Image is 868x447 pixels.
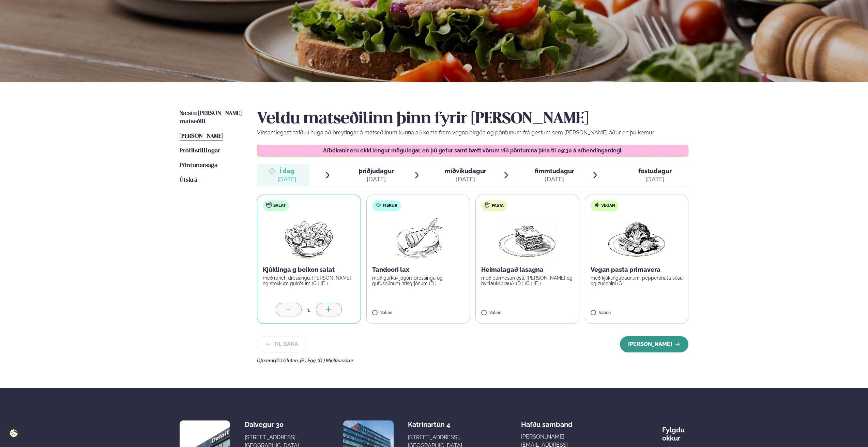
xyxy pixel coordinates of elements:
[180,177,197,183] span: Útskrá
[7,426,21,440] a: Cookie settings
[180,148,220,154] span: Prófílstillingar
[497,217,557,260] img: Lasagna.png
[638,167,672,175] span: föstudagur
[601,203,615,209] span: Vegan
[481,266,574,274] p: Heimalagað lasagna
[376,202,381,208] img: fish.svg
[492,203,504,209] span: Pasta
[180,163,217,168] span: Pöntunarsaga
[257,129,688,137] p: Vinsamlegast hafðu í huga að breytingar á matseðlinum kunna að koma fram vegna birgða og pöntunum...
[485,202,490,208] img: pasta.svg
[180,133,223,139] span: [PERSON_NAME]
[535,167,574,175] span: fimmtudagur
[266,202,272,208] img: salad.svg
[275,358,300,363] span: (G ) Glúten ,
[273,203,286,209] span: Salat
[383,203,397,209] span: Fiskur
[445,175,486,183] div: [DATE]
[607,217,667,260] img: Vegan.png
[318,358,353,363] span: (D ) Mjólkurvörur
[372,266,465,274] p: Tandoori lax
[180,110,243,126] a: Næstu [PERSON_NAME] matseðill
[591,275,683,286] p: með kjúklingabaunum, pepperonata sósu og zucchini (G )
[180,132,223,140] a: [PERSON_NAME]
[180,147,220,155] a: Prófílstillingar
[245,420,299,429] div: Dalvegur 30
[591,266,683,274] p: Vegan pasta primavera
[594,202,599,208] img: Vegan.svg
[264,148,682,153] p: Afbókanir eru ekki lengur mögulegar, en þú getur samt bætt vörum við pöntunina þína til 09:30 á a...
[263,275,355,286] p: með ranch dressingu, [PERSON_NAME] og stökkum gulrótum (G ) (E )
[372,275,465,286] p: með gúrku- jógúrt dressingu og gufusoðnum hrísgrjónum (D )
[277,175,296,183] div: [DATE]
[277,167,296,175] span: Í dag
[300,358,318,363] span: (E ) Egg ,
[445,167,486,175] span: miðvikudagur
[279,217,339,260] img: Salad.png
[359,175,394,183] div: [DATE]
[481,275,574,286] p: með parmesan osti, [PERSON_NAME] og hvítlauksbrauði (D ) (G ) (E )
[180,176,197,184] a: Útskrá
[620,336,688,352] button: [PERSON_NAME]
[359,167,394,175] span: þriðjudagur
[257,110,688,129] h2: Veldu matseðilinn þinn fyrir [PERSON_NAME]
[662,420,688,442] div: Fylgdu okkur
[521,415,573,429] span: Hafðu samband
[257,358,688,363] div: Ofnæmi:
[535,175,574,183] div: [DATE]
[388,217,448,260] img: Fish.png
[257,336,307,352] button: Til baka
[408,420,462,429] div: Katrínartún 4
[180,111,242,125] span: Næstu [PERSON_NAME] matseðill
[180,162,217,170] a: Pöntunarsaga
[302,306,316,314] div: 1
[263,266,355,274] p: Kjúklinga g beikon salat
[638,175,672,183] div: [DATE]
